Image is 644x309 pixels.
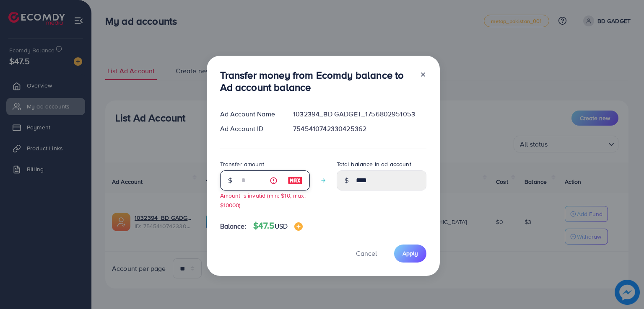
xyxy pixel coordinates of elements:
img: image [294,222,303,231]
h3: Transfer money from Ecomdy balance to Ad account balance [220,69,413,93]
div: 1032394_BD GADGET_1756802951053 [286,109,433,119]
label: Total balance in ad account [337,160,411,168]
div: Ad Account Name [213,109,287,119]
label: Transfer amount [220,160,264,168]
span: Apply [402,249,418,257]
span: Balance: [220,221,247,231]
div: Ad Account ID [213,124,287,134]
button: Cancel [345,245,387,263]
span: Cancel [356,249,377,258]
div: 7545410742330425362 [286,124,433,134]
h4: $47.5 [253,221,303,231]
img: image [288,175,303,185]
button: Apply [394,245,426,263]
small: Amount is invalid (min: $10, max: $10000) [220,191,306,209]
span: USD [275,221,288,231]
